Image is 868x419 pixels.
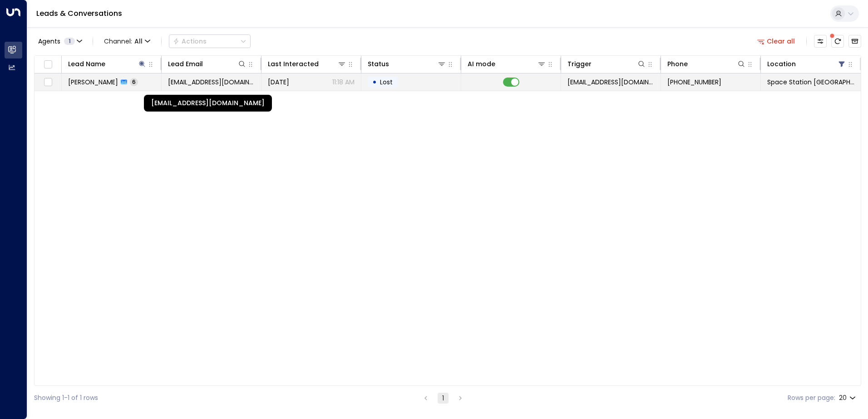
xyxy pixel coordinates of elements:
[130,78,138,86] span: 6
[667,58,746,69] div: Phone
[268,58,319,69] div: Last Interacted
[144,95,272,112] div: [EMAIL_ADDRESS][DOMAIN_NAME]
[68,78,118,87] span: Nina Fuentes
[420,392,466,404] nav: pagination navigation
[567,58,646,69] div: Trigger
[567,58,592,69] div: Trigger
[134,38,143,45] span: All
[468,58,546,69] div: AI mode
[368,58,389,69] div: Status
[34,35,85,48] button: Agents1
[368,58,446,69] div: Status
[839,391,858,404] div: 20
[68,58,105,69] div: Lead Name
[42,77,54,88] span: Toggle select row
[754,35,799,48] button: Clear all
[380,78,393,87] span: Lost
[173,37,207,45] div: Actions
[268,58,346,69] div: Last Interacted
[814,35,827,48] button: Customize
[42,59,54,70] span: Toggle select all
[667,78,721,87] span: +447367214757
[38,38,60,44] span: Agents
[767,58,796,69] div: Location
[268,78,289,87] span: Sep 11, 2025
[64,38,75,45] span: 1
[34,393,98,403] div: Showing 1-1 of 1 rows
[767,78,854,87] span: Space Station Swiss Cottage
[667,58,688,69] div: Phone
[36,8,122,19] a: Leads & Conversations
[68,58,147,69] div: Lead Name
[767,58,846,69] div: Location
[848,35,861,48] button: Archived Leads
[438,393,449,404] button: page 1
[468,58,495,69] div: AI mode
[788,393,835,403] label: Rows per page:
[332,78,355,87] p: 11:18 AM
[100,35,154,48] span: Channel:
[168,58,247,69] div: Lead Email
[169,34,251,48] div: Button group with a nested menu
[169,34,251,48] button: Actions
[831,35,844,48] span: There are new threads available. Refresh the grid to view the latest updates.
[100,35,154,48] button: Channel:All
[372,74,377,90] div: •
[567,78,654,87] span: leads@space-station.co.uk
[168,58,203,69] div: Lead Email
[168,78,255,87] span: nothingtheatrecompany@gmail.com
